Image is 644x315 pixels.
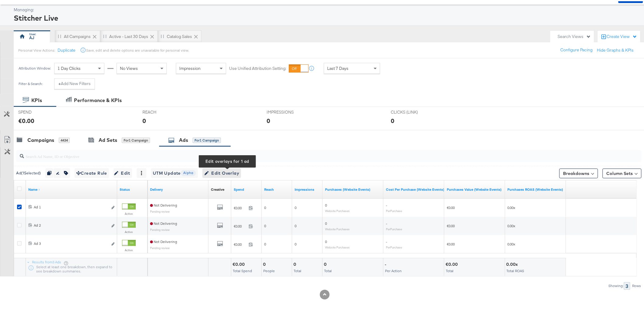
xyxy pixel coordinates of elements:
div: Performance & KPIs [74,96,122,103]
button: +Add New Filters [54,77,95,88]
label: Use Unified Attribution Setting: [229,64,286,70]
span: 0 [325,238,327,243]
div: Ad ( 1 Selected) [16,169,41,175]
div: 0.00x [506,260,520,266]
div: Drag to reorder tab [103,33,107,37]
button: Create Rule [75,167,109,177]
span: Total ROAS [507,267,524,272]
sub: Pending review [150,227,170,230]
sub: Pending review [150,208,170,212]
button: Column Sets [603,167,642,177]
span: 0 [295,222,296,227]
label: Active [122,229,136,233]
span: 0.00x [508,241,516,245]
span: €0.00 [234,223,246,227]
input: Search Ad Name, ID or Objective [24,147,584,159]
span: 0 [264,241,266,245]
div: 4434 [59,136,70,142]
div: Create View [607,33,637,39]
sub: Per Purchase [386,226,402,230]
sub: Website Purchases [325,244,350,248]
div: Ad 1 [34,204,108,208]
div: Search Views [558,33,591,38]
span: €0.00 [234,204,246,209]
span: €0.00 [447,241,455,245]
button: Configure Pacing [556,43,597,54]
label: Active [122,247,136,251]
div: Catalog Sales [167,33,192,38]
div: Ad Sets [99,135,117,142]
div: Drag to reorder tab [58,33,61,37]
span: Total [294,267,301,272]
div: €0.00 [446,260,460,266]
sub: Website Purchases [325,226,350,230]
span: 0 [325,220,327,224]
div: All Campaigns [64,33,91,38]
span: 0 [264,222,266,227]
div: 0 [391,115,394,124]
span: Alpha [181,169,196,175]
div: Stitcher Live [14,12,642,22]
button: Edit OverlayEdit overlays for 1 ad [202,167,241,177]
span: Create Rule [76,168,107,176]
span: 1 Day Clicks [58,64,81,70]
div: Managing: [14,6,642,12]
span: No Views [120,64,138,70]
div: Active - Last 30 Days [109,33,148,38]
span: - [386,202,387,206]
div: Creative [211,186,224,191]
div: Ads [179,135,188,142]
div: KPIs [31,96,42,103]
div: Campaigns [27,135,54,142]
a: Shows the current state of your Ad. [120,186,145,191]
span: SPEND [18,108,64,114]
span: €0.00 [447,222,455,227]
div: 0 [293,260,298,266]
span: Per Action [385,267,402,272]
span: Not Delivering [150,238,177,243]
a: Shows the creative associated with your ad. [211,186,224,191]
div: 0 [267,115,270,124]
span: Total [446,267,453,272]
div: 3 [624,281,630,289]
div: AJ [29,34,34,39]
div: €0.00 [233,260,247,266]
span: 0 [295,204,296,209]
a: Reflects the ability of your Ad to achieve delivery. [150,186,206,191]
span: Total Spend [233,267,252,272]
div: €0.00 [18,115,34,124]
button: Duplicate [58,46,75,52]
div: 0 [263,260,268,266]
div: Filter & Search: [18,80,43,85]
sub: Per Purchase [386,244,402,248]
span: 0 [264,204,266,209]
div: Rows [632,282,642,287]
button: Edit [114,167,132,177]
div: Ad 3 [34,240,108,245]
div: Personal View Actions: [18,47,55,52]
div: Drag to reorder tab [161,33,164,37]
span: 0.00x [508,222,516,227]
span: UTM Update [153,168,196,176]
span: 0.00x [508,204,516,209]
div: - [385,260,388,266]
span: Edit [115,168,130,176]
a: The total value of the purchase actions tracked by your Custom Audience pixel on your website aft... [447,186,503,191]
div: Attribution Window: [18,65,51,69]
span: - [386,220,387,224]
div: Ad 2 [34,222,108,227]
span: - [386,238,387,243]
a: Ad Name. [28,186,115,191]
a: The average cost for each purchase tracked by your Custom Audience pixel on your website after pe... [386,186,444,191]
span: CLICKS (LINK) [391,108,436,114]
button: UTM UpdateAlpha [151,167,198,177]
span: Edit Overlay [204,168,239,176]
span: Not Delivering [150,220,177,224]
span: People [263,267,275,272]
span: IMPRESSIONS [267,108,312,114]
sub: Website Purchases [325,208,350,211]
label: Active [122,211,136,214]
a: The number of people your ad was served to. [264,186,290,191]
span: Last 7 Days [327,64,348,70]
span: REACH [142,108,188,114]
